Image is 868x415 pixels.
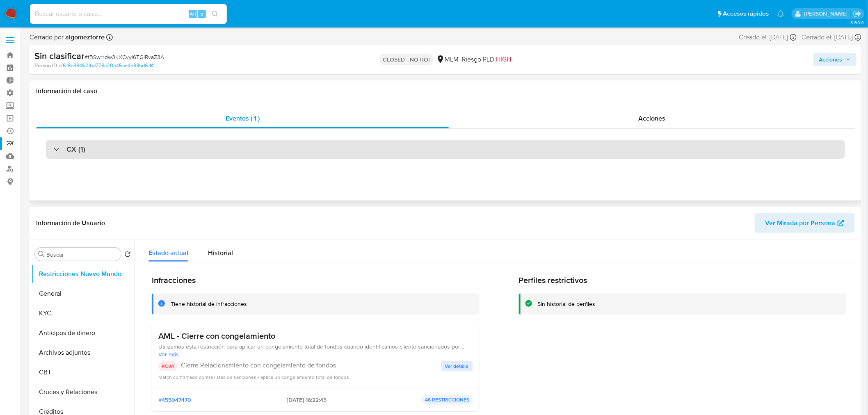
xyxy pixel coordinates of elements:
input: Buscar usuario o caso... [30,9,227,19]
button: Restricciones Nuevo Mundo [32,264,134,284]
div: CX (1) [46,140,845,159]
button: Ver Mirada por Persona [755,213,855,233]
p: zoe.breuer@mercadolibre.com [804,10,850,18]
a: df618b38462fbd778c20b45ce4d33bd6 [59,62,153,69]
button: Cruces y Relaciones [32,382,134,402]
span: Riesgo PLD: [462,55,511,64]
span: - [798,33,800,42]
div: MLM [436,55,459,64]
b: algomeztorre [64,32,105,42]
a: Notificaciones [777,10,784,17]
h1: Información de Usuario [36,219,105,227]
button: Archivos adjuntos [32,343,134,363]
span: Accesos rápidos [723,9,769,18]
a: Salir [853,9,862,18]
button: CBT [32,363,134,382]
p: CLOSED - NO ROI [379,54,433,65]
button: KYC [32,303,134,323]
button: General [32,284,134,303]
h1: Información del caso [36,87,855,95]
button: Acciones [813,53,857,66]
span: Alt [190,10,196,18]
span: Eventos ( 1 ) [226,114,260,123]
span: Acciones [638,114,665,123]
b: Sin clasificar [34,49,85,62]
h3: CX (1) [66,145,85,154]
span: # fBSwHdw3KXCvyi6TGIRvaZ3A [85,53,164,61]
button: Buscar [38,251,45,258]
input: Buscar [46,251,118,258]
span: s [201,10,203,18]
button: Anticipos de dinero [32,323,134,343]
span: Ver Mirada por Persona [765,213,836,233]
button: Volver al orden por defecto [124,251,131,260]
button: search-icon [207,8,224,20]
div: Creado el: [DATE] [739,33,797,42]
div: Cerrado el: [DATE] [802,33,861,42]
span: Acciones [819,53,843,66]
span: HIGH [496,55,511,64]
b: Person ID [34,62,57,69]
span: Cerrado por [30,33,105,42]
